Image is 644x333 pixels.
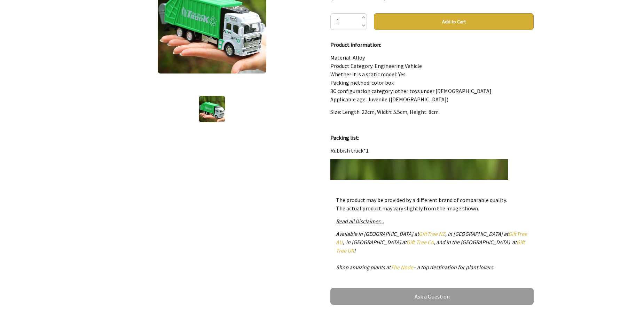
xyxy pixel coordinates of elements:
a: Ask a Question [330,288,534,305]
a: Read all Disclaimer... [336,218,384,225]
em: Available in [GEOGRAPHIC_DATA] at , in [GEOGRAPHIC_DATA] at , in [GEOGRAPHIC_DATA] at , and in th... [336,230,527,271]
strong: Packing list: [330,134,359,141]
p: Material: Alloy Product Category: Engineering Vehicle Whether it is a static model: Yes Packing m... [330,53,534,103]
a: Gift Tree CA [407,239,434,246]
p: Rubbish truck*1 [330,146,534,155]
a: The Node [391,264,413,271]
p: The product may be provided by a different brand of comparable quality. The actual product may va... [336,196,528,212]
img: tow truck toy [199,96,225,122]
strong: Product information: [330,41,381,48]
button: Add to Cart [374,13,534,30]
a: GiftTree NZ [419,230,445,237]
p: Size: Length: 22cm, Width: 5.5cm, Height: 8cm [330,108,534,116]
